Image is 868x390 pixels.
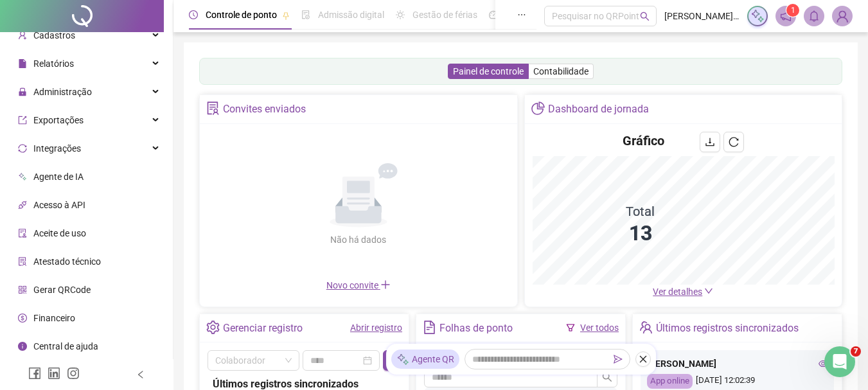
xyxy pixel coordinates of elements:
span: Gestão de férias [412,10,477,20]
span: reload [729,137,739,147]
span: file-text [423,321,436,334]
span: Ver detalhes [653,287,702,297]
span: setting [206,321,220,334]
div: Agente QR [391,350,459,369]
span: Atestado técnico [33,256,101,267]
span: 1 [791,6,795,15]
span: Novo convite [326,280,391,290]
span: pushpin [282,12,290,19]
img: sparkle-icon.fc2bf0ac1784a2077858766a79e2daf3.svg [750,9,765,23]
span: bell [808,10,820,22]
span: pie-chart [531,102,545,115]
span: Cadastros [33,30,75,40]
span: download [705,137,715,147]
span: send [614,355,623,364]
span: api [18,200,27,209]
span: qrcode [18,285,27,294]
span: file [18,59,27,68]
div: App online [647,374,693,389]
span: sync [18,144,27,153]
span: 7 [851,346,861,357]
span: [PERSON_NAME] - [PERSON_NAME] [664,9,740,23]
span: dashboard [489,10,498,19]
span: Integrações [33,143,81,154]
span: lock [18,87,27,96]
span: sun [396,10,405,19]
span: notification [780,10,792,22]
div: [PERSON_NAME] [647,357,828,371]
a: Ver detalhes down [653,287,713,297]
span: file-done [301,10,310,19]
span: close [639,355,648,364]
span: instagram [67,367,80,380]
div: Dashboard de jornada [548,98,649,120]
iframe: Intercom live chat [824,346,855,377]
span: Central de ajuda [33,341,98,351]
div: Folhas de ponto [439,317,513,339]
span: user-add [18,31,27,40]
span: Controle de ponto [206,10,277,20]
span: left [136,370,145,379]
span: search [602,372,612,382]
div: Últimos registros sincronizados [656,317,799,339]
span: plus [380,279,391,290]
span: facebook [28,367,41,380]
span: clock-circle [189,10,198,19]
span: Contabilidade [533,66,589,76]
span: eye [819,359,828,368]
span: ellipsis [517,10,526,19]
span: Gerar QRCode [33,285,91,295]
span: solution [18,257,27,266]
img: 64855 [833,6,852,26]
span: audit [18,229,27,238]
span: Financeiro [33,313,75,323]
div: Gerenciar registro [223,317,303,339]
h4: Gráfico [623,132,664,150]
a: Ver todos [580,323,619,333]
span: solution [206,102,220,115]
span: Aceite de uso [33,228,86,238]
div: Não há dados [299,233,418,247]
sup: 1 [786,4,799,17]
span: Administração [33,87,92,97]
span: Exportações [33,115,84,125]
span: team [639,321,653,334]
span: info-circle [18,342,27,351]
span: export [18,116,27,125]
span: Admissão digital [318,10,384,20]
div: Convites enviados [223,98,306,120]
span: Relatórios [33,58,74,69]
span: dollar [18,314,27,323]
span: Painel de controle [453,66,524,76]
span: Acesso à API [33,200,85,210]
span: linkedin [48,367,60,380]
a: Abrir registro [350,323,402,333]
div: [DATE] 12:02:39 [647,374,828,389]
span: Agente de IA [33,172,84,182]
img: sparkle-icon.fc2bf0ac1784a2077858766a79e2daf3.svg [396,353,409,366]
span: filter [566,323,575,332]
span: search [640,12,650,21]
span: down [704,287,713,296]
